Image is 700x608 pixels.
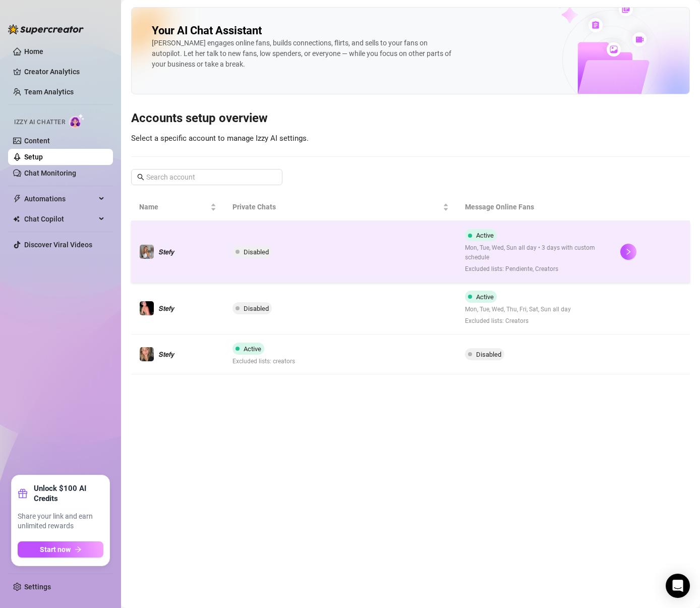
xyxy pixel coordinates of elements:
[139,201,208,212] span: Name
[140,347,154,361] img: 𝙎𝙩𝙚𝙛𝙮
[465,264,604,274] span: Excluded lists: Pendiente, Creators
[18,512,103,531] span: Share your link and earn unlimited rewards
[34,483,103,504] strong: Unlock $100 AI Credits
[69,114,85,128] img: AI Chatter
[24,211,96,227] span: Chat Copilot
[232,357,295,366] span: Excluded lists: creators
[158,350,174,358] span: 𝙎𝙩𝙚𝙛𝙮
[24,47,43,56] a: Home
[224,193,457,221] th: Private Chats
[666,574,690,598] div: Open Intercom Messenger
[457,193,612,221] th: Message Online Fans
[24,191,96,207] span: Automations
[137,174,144,181] span: search
[14,118,65,127] span: Izzy AI Chatter
[18,541,103,558] button: Start nowarrow-right
[465,316,571,326] span: Excluded lists: Creators
[620,244,636,260] button: right
[24,169,76,177] a: Chat Monitoring
[40,545,71,554] span: Start now
[24,241,92,249] a: Discover Viral Videos
[24,88,74,96] a: Team Analytics
[13,215,20,223] img: Chat Copilot
[24,583,51,591] a: Settings
[476,232,494,239] span: Active
[476,351,501,358] span: Disabled
[24,137,50,145] a: Content
[140,301,154,315] img: 𝙎𝙩𝙚𝙛𝙮
[476,293,494,301] span: Active
[232,201,441,212] span: Private Chats
[465,305,571,314] span: Mon, Tue, Wed, Thu, Fri, Sat, Sun all day
[131,134,309,143] span: Select a specific account to manage Izzy AI settings.
[625,248,632,255] span: right
[158,248,174,256] span: 𝙎𝙩𝙚𝙛𝙮
[8,24,84,34] img: logo-BBDzfeDw.svg
[24,64,105,80] a: Creator Analytics
[465,243,604,262] span: Mon, Tue, Wed, Sun all day • 3 days with custom schedule
[131,110,690,127] h3: Accounts setup overview
[75,546,82,553] span: arrow-right
[13,195,21,203] span: thunderbolt
[131,193,224,221] th: Name
[140,245,154,259] img: 𝙎𝙩𝙚𝙛𝙮
[146,172,268,183] input: Search account
[158,304,174,312] span: 𝙎𝙩𝙚𝙛𝙮
[152,24,262,38] h2: Your AI Chat Assistant
[244,248,269,256] span: Disabled
[244,305,269,312] span: Disabled
[244,345,261,353] span: Active
[24,153,43,161] a: Setup
[18,488,28,499] span: gift
[152,38,454,70] div: [PERSON_NAME] engages online fans, builds connections, flirts, and sells to your fans on autopilo...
